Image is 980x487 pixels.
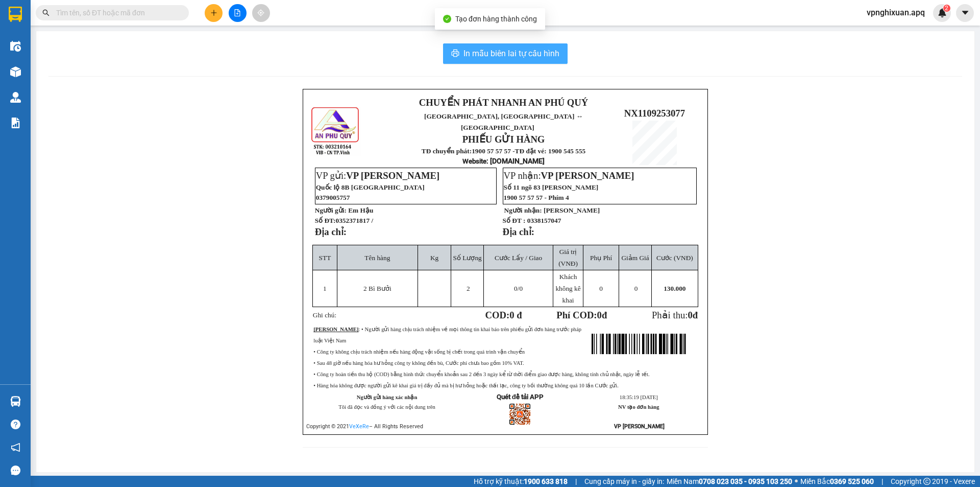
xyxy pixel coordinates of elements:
strong: 0708 023 035 - 0935 103 250 [699,477,792,485]
span: 0338157047 [527,217,561,224]
span: đ [693,310,698,320]
button: plus [205,4,223,22]
span: VP [PERSON_NAME] [346,170,439,181]
img: warehouse-icon [10,66,21,77]
span: STT [319,254,331,262]
span: Kg [430,254,438,262]
span: Hỗ trợ kỹ thuật: [474,476,568,487]
span: 0352371817 / [335,217,373,224]
span: Website [462,157,486,165]
span: message [11,466,20,475]
button: file-add [229,4,247,22]
img: logo-vxr [9,7,22,22]
strong: Quét để tải APP [497,393,544,401]
span: 0 [634,285,638,292]
span: Cước Lấy / Giao [495,254,542,262]
span: [GEOGRAPHIC_DATA], [GEOGRAPHIC_DATA] ↔ [GEOGRAPHIC_DATA] [424,112,583,131]
strong: 1900 633 818 [524,477,568,485]
span: • Công ty hoàn tiền thu hộ (COD) bằng hình thức chuyển khoản sau 2 đến 3 ngày kể từ thời điểm gia... [313,372,649,377]
span: 0 [597,310,602,320]
span: vpnghixuan.apq [859,6,933,19]
strong: Người gửi: [315,206,347,214]
span: Phụ Phí [590,254,612,262]
span: VP gửi: [316,170,439,181]
span: printer [451,49,459,59]
span: In mẫu biên lai tự cấu hình [463,47,559,60]
strong: NV tạo đơn hàng [618,404,659,410]
span: Tôi đã đọc và đồng ý với các nội dung trên [338,404,435,410]
span: 2 [945,5,948,12]
img: logo [310,106,361,156]
span: Tên hàng [364,254,390,262]
img: solution-icon [10,118,21,128]
span: plus [210,9,217,16]
strong: VP [PERSON_NAME] [614,423,665,430]
span: Số 11 ngõ 83 [PERSON_NAME] [504,183,599,191]
strong: CHUYỂN PHÁT NHANH AN PHÚ QUÝ [419,97,588,108]
a: VeXeRe [349,423,369,430]
span: question-circle [11,420,20,429]
span: caret-down [961,8,970,17]
span: 0 [599,285,603,292]
span: Copyright © 2021 – All Rights Reserved [306,423,423,430]
img: warehouse-icon [10,92,21,103]
button: printerIn mẫu biên lai tự cấu hình [443,43,568,64]
strong: Địa chỉ: [503,226,534,237]
strong: Địa chỉ: [315,226,347,237]
span: notification [11,443,20,452]
span: 1 [323,285,327,292]
strong: 0369 525 060 [830,477,874,485]
span: Cước (VNĐ) [656,254,693,262]
span: copyright [923,478,930,485]
span: 0 đ [509,310,522,320]
strong: [PERSON_NAME] [313,327,358,332]
button: aim [252,4,270,22]
input: Tìm tên, số ĐT hoặc mã đơn [56,7,177,18]
span: Tạo đơn hàng thành công [455,15,537,23]
span: 2 [467,285,470,292]
strong: 1900 57 57 57 - [472,147,514,155]
span: Cung cấp máy in - giấy in: [584,476,664,487]
strong: TĐ chuyển phát: [422,147,472,155]
span: 130.000 [664,285,685,292]
span: VP nhận: [504,170,634,181]
span: NX1109253077 [624,108,685,119]
span: search [42,9,50,16]
img: warehouse-icon [10,41,21,52]
span: Ghi chú: [313,311,336,319]
span: : • Người gửi hàng chịu trách nhiệm về mọi thông tin khai báo trên phiếu gửi đơn hàng trước pháp ... [313,327,581,343]
strong: Người nhận: [504,206,542,214]
span: • Sau 48 giờ nếu hàng hóa hư hỏng công ty không đền bù, Cước phí chưa bao gồm 10% VAT. [313,360,524,366]
sup: 2 [943,5,950,12]
span: Phải thu: [652,310,698,320]
span: Khách không kê khai [555,273,580,304]
span: VP [PERSON_NAME] [541,170,634,181]
span: ⚪️ [795,479,798,483]
span: file-add [234,9,241,16]
span: • Công ty không chịu trách nhiệm nếu hàng động vật sống bị chết trong quá trình vận chuyển [313,349,525,355]
span: 18:35:19 [DATE] [620,395,658,400]
span: 0 [688,310,692,320]
span: Số Lượng [453,254,482,262]
span: [PERSON_NAME] [544,206,600,214]
span: aim [257,9,264,16]
span: | [881,476,883,487]
strong: PHIẾU GỬI HÀNG [462,134,545,145]
span: Giảm Giá [621,254,649,262]
button: caret-down [956,4,974,22]
img: icon-new-feature [938,8,947,17]
span: | [575,476,577,487]
span: Miền Bắc [800,476,874,487]
span: • Hàng hóa không được người gửi kê khai giá trị đầy đủ mà bị hư hỏng hoặc thất lạc, công ty bồi t... [313,383,619,388]
strong: Số ĐT: [315,217,373,224]
strong: Người gửi hàng xác nhận [357,395,418,400]
span: /0 [514,285,523,292]
strong: Số ĐT : [503,217,526,224]
strong: : [DOMAIN_NAME] [462,157,545,165]
img: warehouse-icon [10,396,21,407]
strong: TĐ đặt vé: 1900 545 555 [515,147,586,155]
span: 0 [514,285,518,292]
span: Em Hậu [348,206,373,214]
span: 2 Bì Bưởi [363,285,391,292]
span: 0379005757 [316,194,350,201]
